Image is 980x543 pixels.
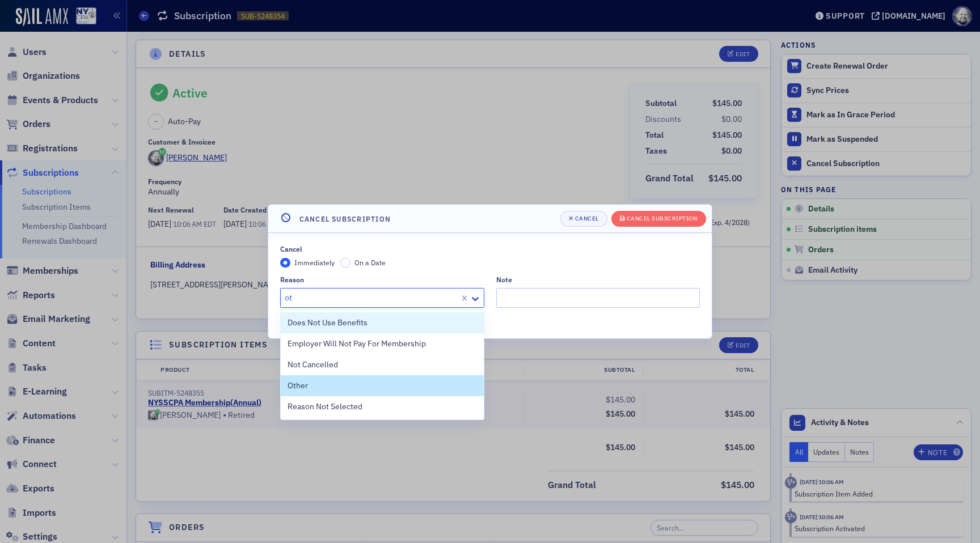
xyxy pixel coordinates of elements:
input: Immediately [280,258,290,268]
span: Employer Will Not Pay For Membership [288,338,426,350]
span: On a Date [354,258,386,267]
span: Immediately [294,258,335,267]
button: Cancel Subscription [611,211,706,227]
div: Reason [280,275,304,284]
div: Cancel Subscription [627,215,698,222]
h4: Cancel Subscription [299,214,391,224]
span: Does Not Use Benefits [288,317,367,329]
span: Other [288,380,308,392]
span: Reason Not Selected [288,401,362,413]
div: Cancel [575,215,599,222]
div: Cancel [280,245,302,253]
div: Note [496,275,512,284]
button: Cancel [560,211,607,227]
input: On a Date [340,258,350,268]
span: Not Cancelled [288,359,338,371]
